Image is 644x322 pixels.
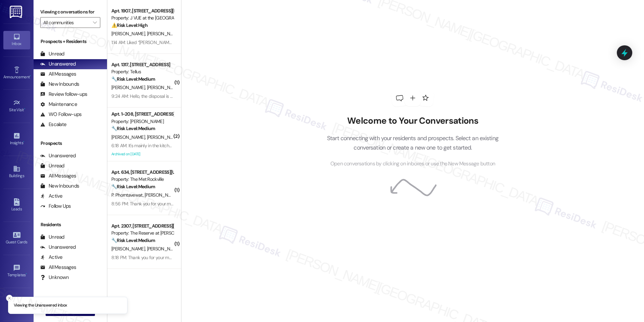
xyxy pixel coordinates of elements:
i:  [93,20,97,25]
div: WO Follow-ups [40,111,82,118]
div: Follow Ups [40,203,71,210]
span: [PERSON_NAME] [147,246,180,252]
div: All Messages [40,264,76,271]
button: Close toast [6,295,13,301]
strong: 🔧 Risk Level: Medium [111,125,155,131]
a: Site Visit • [3,97,30,115]
span: • [23,139,24,144]
input: All communities [43,17,90,28]
span: • [26,272,27,276]
div: Prospects + Residents [34,38,107,45]
a: Inbox [3,31,30,49]
div: New Inbounds [40,183,79,190]
strong: 🔧 Risk Level: Medium [111,237,155,243]
div: 8:18 PM: Thank you for your message. Our offices are currently closed, but we will contact you wh... [111,254,503,260]
div: Active [40,254,63,261]
div: All Messages [40,71,76,78]
div: Property: The Reserve at [PERSON_NAME][GEOGRAPHIC_DATA] [111,230,173,237]
div: 8:56 PM: Thank you for your message. Our offices are currently closed, but we will contact you wh... [111,201,505,207]
div: Active [40,193,63,200]
div: Property: J VUE at the [GEOGRAPHIC_DATA] [111,14,173,22]
a: Templates • [3,262,30,280]
div: All Messages [40,172,76,179]
div: 6:18 AM: It's mainly in the kitchen and bathroom areas. [111,143,216,149]
div: Property: [PERSON_NAME] [111,118,173,125]
span: • [30,74,31,78]
span: Open conversations by clicking on inboxes or use the New Message button [330,160,495,168]
span: [PERSON_NAME] [111,134,147,140]
div: Unread [40,162,64,169]
img: ResiDesk Logo [10,6,23,18]
span: [PERSON_NAME] [147,84,180,90]
span: [PERSON_NAME] [111,246,147,252]
div: Archived on [DATE] [111,150,174,158]
div: Property: The Met Rockville [111,176,173,183]
p: Start connecting with your residents and prospects. Select an existing conversation or create a n... [317,133,508,153]
label: Viewing conversations for [40,7,100,17]
div: Apt. 1907, [STREET_ADDRESS][PERSON_NAME] [111,7,173,14]
div: Apt. 634, [STREET_ADDRESS][US_STATE] [111,169,173,176]
div: New Inbounds [40,81,79,88]
span: [PERSON_NAME] [111,31,147,37]
div: Unknown [40,274,69,281]
strong: ⚠️ Risk Level: High [111,22,148,28]
div: 9:24 AM: Hello, the disposal is back to working, I believe we can close the work order [111,93,275,99]
div: Review follow-ups [40,91,87,98]
span: [PERSON_NAME] [147,31,182,37]
h2: Welcome to Your Conversations [317,116,508,126]
strong: 🔧 Risk Level: Medium [111,184,155,190]
a: Account [3,295,30,313]
div: Unanswered [40,152,76,159]
div: Prospects [34,140,107,147]
div: Unread [40,234,64,241]
div: Unread [40,50,64,57]
span: [PERSON_NAME] [111,84,147,90]
div: Property: Tellus [111,68,173,75]
p: Viewing the Unanswered inbox [14,303,67,309]
span: • [24,107,25,111]
a: Buildings [3,163,30,181]
div: 1:14 AM: Liked “[PERSON_NAME] (J VUE at the LMA): Hey [PERSON_NAME] and [PERSON_NAME], happy to k... [111,39,608,45]
a: Insights • [3,130,30,148]
span: [PERSON_NAME] [147,134,180,140]
div: Residents [34,221,107,228]
div: Apt. 1317, [STREET_ADDRESS] [111,61,173,68]
div: Maintenance [40,101,77,108]
div: Apt. 1-208, [STREET_ADDRESS] [111,111,173,118]
a: Guest Cards [3,229,30,247]
div: Escalate [40,121,66,128]
div: Unanswered [40,61,76,68]
div: Apt. 2307, [STREET_ADDRESS][PERSON_NAME] [111,223,173,230]
strong: 🔧 Risk Level: Medium [111,76,155,82]
span: [PERSON_NAME] [145,192,178,198]
div: Unanswered [40,244,76,251]
span: P. Phorntavewat [111,192,145,198]
a: Leads [3,196,30,214]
